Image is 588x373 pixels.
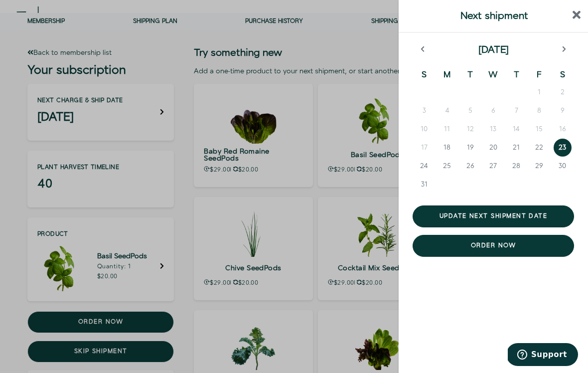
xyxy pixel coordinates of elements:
[528,122,551,140] button: Friday, August 15, 2025
[537,106,541,116] span: 8
[443,161,451,171] span: 25
[505,65,528,85] span: T
[459,140,482,159] button: Tuesday, August 19, 2025
[421,124,428,134] span: 10
[413,65,436,85] span: S
[508,343,578,368] iframe: Opens a widget where you can find more information
[413,122,436,140] button: Sunday, August 10, 2025
[505,103,528,122] button: Thursday, August 7, 2025
[413,177,436,195] button: Sunday, August 31, 2025
[573,7,581,24] button: close sidebar
[482,140,505,159] button: Wednesday, August 20, 2025
[436,140,458,159] button: Monday, August 18, 2025
[466,161,474,171] span: 26
[459,65,482,85] span: T
[561,106,565,116] span: 9
[468,106,472,116] span: 5
[535,161,543,171] span: 29
[489,143,497,153] span: 20
[421,143,428,153] span: 17
[459,103,482,122] button: Tuesday, August 5, 2025
[443,143,450,153] span: 18
[551,159,574,177] button: Saturday, August 30, 2025
[482,103,505,122] button: Wednesday, August 6, 2025
[413,103,436,122] button: Sunday, August 3, 2025
[490,124,496,134] span: 13
[467,143,474,153] span: 19
[554,45,574,55] button: next month
[467,124,474,134] span: 12
[460,9,528,23] span: Next shipment
[491,106,495,116] span: 6
[444,124,450,134] span: 11
[505,159,528,177] button: Thursday, August 28, 2025
[489,161,497,171] span: 27
[551,122,574,140] button: Saturday, August 16, 2025
[528,159,551,177] button: Friday, August 29, 2025
[559,161,566,171] span: 30
[551,103,574,122] button: Saturday, August 9, 2025
[459,159,482,177] button: Tuesday, August 26, 2025
[528,140,551,159] button: Friday, August 22, 2025
[505,140,528,159] button: Thursday, August 21, 2025
[436,159,458,177] button: Monday, August 25, 2025
[421,180,428,189] span: 31
[535,143,543,153] span: 22
[536,124,543,134] span: 15
[413,45,433,55] button: previous month
[551,140,574,159] button: Saturday, August 23, 2025
[459,122,482,140] button: Tuesday, August 12, 2025
[505,122,528,140] button: Thursday, August 14, 2025
[528,85,551,103] button: Friday, August 1, 2025
[551,85,574,103] button: Saturday, August 2, 2025
[420,161,428,171] span: 24
[436,103,458,122] button: Monday, August 4, 2025
[413,140,436,159] button: Sunday, August 17, 2025
[423,106,426,116] span: 3
[482,122,505,140] button: Wednesday, August 13, 2025
[482,159,505,177] button: Wednesday, August 27, 2025
[561,87,565,97] span: 2
[513,124,520,134] span: 14
[554,139,572,157] span: 23
[551,65,574,85] span: S
[436,122,458,140] button: Monday, August 11, 2025
[528,65,551,85] span: F
[512,161,520,171] span: 28
[538,87,541,97] span: 1
[559,124,566,134] span: 16
[513,143,520,153] span: 21
[413,159,436,177] button: Sunday, August 24, 2025
[413,235,574,257] button: Order now
[445,106,449,116] span: 4
[482,65,505,85] span: W
[515,106,518,116] span: 7
[528,103,551,122] button: Friday, August 8, 2025
[413,205,574,227] button: Update next shipment date
[433,43,554,57] div: [DATE]
[436,65,458,85] span: M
